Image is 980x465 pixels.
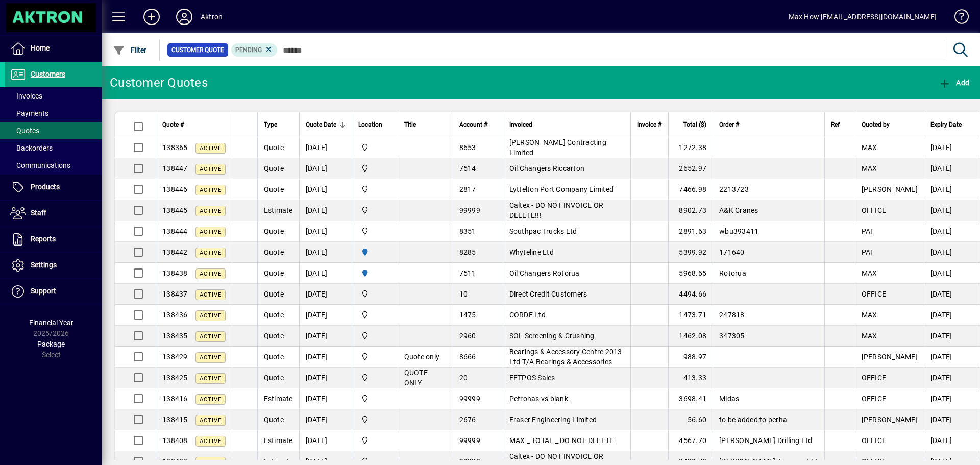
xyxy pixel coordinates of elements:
span: Quote [264,415,284,424]
span: Active [200,145,222,152]
span: MAX [862,311,877,319]
td: 4494.66 [668,284,713,305]
td: 7466.98 [668,179,713,200]
span: 2960 [459,332,476,340]
td: [DATE] [299,179,352,200]
span: Support [31,287,56,295]
span: wbu393411 [719,227,758,235]
span: 138425 [162,374,188,382]
span: 138447 [162,164,188,173]
span: MAX [862,332,877,340]
span: Filter [113,46,147,54]
span: EFTPOS Sales [509,374,555,382]
a: Quotes [5,122,102,139]
span: Active [200,312,222,319]
span: Central [358,163,391,174]
span: Central [358,393,391,404]
td: [DATE] [299,158,352,179]
span: 138444 [162,227,188,235]
span: SOL Screening & Crushing [509,332,595,340]
td: [DATE] [924,242,977,263]
span: 171640 [719,248,745,256]
span: Central [358,288,391,300]
span: [PERSON_NAME] [862,353,918,361]
a: Invoices [5,87,102,105]
td: [DATE] [299,326,352,347]
span: Quote [264,290,284,298]
span: PAT [862,248,874,256]
div: Aktron [201,9,223,25]
span: Quote [264,332,284,340]
span: Order # [719,119,739,130]
button: Filter [110,41,150,59]
span: QUOTE ONLY [404,369,428,387]
span: Active [200,229,222,235]
span: Active [200,208,222,214]
td: 3698.41 [668,388,713,409]
span: Caltex - DO NOT INVOICE OR DELETE!!! [509,201,604,219]
td: 56.60 [668,409,713,430]
td: [DATE] [299,263,352,284]
span: HAMILTON [358,267,391,279]
span: Central [358,330,391,341]
td: 413.33 [668,368,713,388]
td: 2891.63 [668,221,713,242]
span: Petronas vs blank [509,395,568,403]
span: to be added to perha [719,415,787,424]
span: Invoiced [509,119,532,130]
button: Add [936,74,972,92]
td: [DATE] [299,137,352,158]
span: OFFICE [862,206,887,214]
div: Title [404,119,447,130]
td: [DATE] [924,221,977,242]
a: Support [5,279,102,304]
span: 7511 [459,269,476,277]
span: Central [358,309,391,321]
a: Settings [5,253,102,278]
span: HAMILTON [358,247,391,258]
div: Expiry Date [930,119,971,130]
td: [DATE] [299,200,352,221]
span: Reports [31,235,56,243]
span: Quote only [404,353,440,361]
span: 99999 [459,206,480,214]
span: Central [358,142,391,153]
span: Home [31,44,50,52]
span: CORDE Ltd [509,311,546,319]
a: Knowledge Base [947,2,967,35]
div: Location [358,119,391,130]
span: Midas [719,395,739,403]
span: 138408 [162,436,188,445]
td: 1272.38 [668,137,713,158]
span: Package [37,340,65,348]
span: 2213723 [719,185,749,193]
span: OFFICE [862,395,887,403]
span: Active [200,250,222,256]
td: [DATE] [924,388,977,409]
span: Ref [831,119,840,130]
td: [DATE] [924,430,977,451]
td: 5399.92 [668,242,713,263]
span: Active [200,417,222,424]
span: Rotorua [719,269,746,277]
span: Central [358,414,391,425]
span: Estimate [264,436,293,445]
a: Reports [5,227,102,252]
td: [DATE] [299,284,352,305]
span: OFFICE [862,374,887,382]
span: Financial Year [29,319,73,327]
span: MAX [862,269,877,277]
td: [DATE] [299,368,352,388]
span: 8666 [459,353,476,361]
td: [DATE] [924,368,977,388]
span: 1475 [459,311,476,319]
a: Home [5,36,102,61]
span: [PERSON_NAME] Contracting Limited [509,138,606,157]
span: Account # [459,119,487,130]
div: Order # [719,119,818,130]
div: Account # [459,119,497,130]
td: 4567.70 [668,430,713,451]
span: Active [200,375,222,382]
a: Backorders [5,139,102,157]
span: Central [358,184,391,195]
